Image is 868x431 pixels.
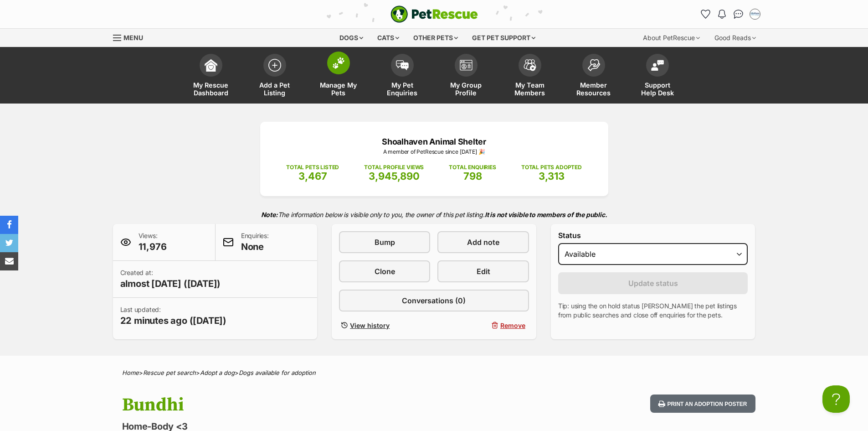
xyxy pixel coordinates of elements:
[822,385,850,413] iframe: Help Scout Beacon - Open
[587,59,600,71] img: member-resources-icon-8e73f808a243e03378d46382f2149f9095a855e16c252ad45f914b54edf8863c.svg
[332,57,345,69] img: manage-my-pets-icon-02211641906a0b7f246fdf0571729dbe1e7629f14944591b6c1af311fb30b64b.svg
[521,163,582,171] p: TOTAL PETS ADOPTED
[699,7,762,21] ul: Account quick links
[99,369,769,376] div: > > >
[498,49,562,104] a: My Team Members
[651,60,664,71] img: help-desk-icon-fdf02630f3aa405de69fd3d07c3f3aa587a6932b1a1747fa1d2bba05be0121f9.svg
[333,29,370,47] div: Dogs
[122,369,139,376] a: Home
[708,29,762,47] div: Good Reads
[446,81,487,97] span: My Group Profile
[626,49,689,104] a: Support Help Desk
[339,319,430,332] a: View history
[558,272,748,294] button: Update status
[274,148,595,156] p: A member of PetRescue since [DATE] 🎉
[466,29,542,47] div: Get pet support
[628,278,678,289] span: Update status
[524,59,536,71] img: team-members-icon-5396bd8760b3fe7c0b43da4ab00e1e3bb1a5d9ba89233759b79545d2d3fc5d0d.svg
[734,10,743,19] img: chat-41dd97257d64d25036548639549fe6c8038ab92f7586957e7f3b1b290dea8141.svg
[396,60,409,70] img: pet-enquiries-icon-7e3ad2cf08bfb03b45e93fb7055b45f3efa6380592205ae92323e6603595dc1f.svg
[139,231,167,253] p: Views:
[239,369,316,376] a: Dogs available for adoption
[143,369,196,376] a: Rescue pet search
[113,205,755,224] p: The information below is visible only to you, the owner of this pet listing.
[718,10,725,19] img: notifications-46538b983faf8c2785f20acdc204bb7945ddae34d4c08c2a6579f10ce5e182be.svg
[254,81,295,97] span: Add a Pet Listing
[715,7,729,21] button: Notifications
[437,260,529,282] a: Edit
[748,7,762,21] button: My account
[371,29,406,47] div: Cats
[261,211,278,218] strong: Note:
[573,81,614,97] span: Member Resources
[120,305,227,327] p: Last updated:
[437,231,529,253] a: Add note
[390,5,478,23] a: PetRescue
[123,34,143,42] span: Menu
[699,7,713,21] a: Favourites
[500,321,525,330] span: Remove
[307,49,370,104] a: Manage My Pets
[402,295,466,306] span: Conversations (0)
[205,59,217,72] img: dashboard-icon-eb2f2d2d3e046f16d808141f083e7271f6b2e854fb5c12c21221c1fb7104beca.svg
[298,170,327,182] span: 3,467
[190,81,231,97] span: My Rescue Dashboard
[562,49,626,104] a: Member Resources
[286,163,339,171] p: TOTAL PETS LISTED
[179,49,243,104] a: My Rescue Dashboard
[460,60,473,71] img: group-profile-icon-3fa3cf56718a62981997c0bc7e787c4b2cf8bcc04b72c1350f741eb67cf2f40e.svg
[485,211,607,218] strong: It is not visible to members of the public.
[434,49,498,104] a: My Group Profile
[407,29,464,47] div: Other pets
[449,163,496,171] p: TOTAL ENQUIRIES
[339,260,430,282] a: Clone
[139,240,167,253] span: 11,976
[437,319,529,332] button: Remove
[339,231,430,253] a: Bump
[509,81,550,97] span: My Team Members
[241,231,269,253] p: Enquiries:
[243,49,307,104] a: Add a Pet Listing
[467,237,499,248] span: Add note
[390,5,478,23] img: logo-e224e6f780fb5917bec1dbf3a21bbac754714ae5b6737aabdf751b685950b380.svg
[375,237,395,248] span: Bump
[200,369,235,376] a: Adopt a dog
[558,231,748,239] label: Status
[637,81,678,97] span: Support Help Desk
[637,29,706,47] div: About PetRescue
[122,395,508,415] h1: Bundhi
[120,268,221,290] p: Created at:
[120,314,227,327] span: 22 minutes ago ([DATE])
[375,266,395,277] span: Clone
[113,29,149,45] a: Menu
[650,395,755,413] button: Print an adoption poster
[558,301,748,320] p: Tip: using the on hold status [PERSON_NAME] the pet listings from public searches and close off e...
[370,49,434,104] a: My Pet Enquiries
[241,240,269,253] span: None
[382,81,423,97] span: My Pet Enquiries
[369,170,420,182] span: 3,945,890
[750,10,760,19] img: Jodie Parnell profile pic
[539,170,565,182] span: 3,313
[350,321,390,330] span: View history
[463,170,482,182] span: 798
[364,163,424,171] p: TOTAL PROFILE VIEWS
[268,59,281,72] img: add-pet-listing-icon-0afa8454b4691262ce3f59096e99ab1cd57d4a30225e0717b998d2c9b9846f56.svg
[120,277,221,290] span: almost [DATE] ([DATE])
[731,7,746,21] a: Conversations
[318,81,359,97] span: Manage My Pets
[274,135,595,148] p: Shoalhaven Animal Shelter
[477,266,490,277] span: Edit
[339,290,529,312] a: Conversations (0)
